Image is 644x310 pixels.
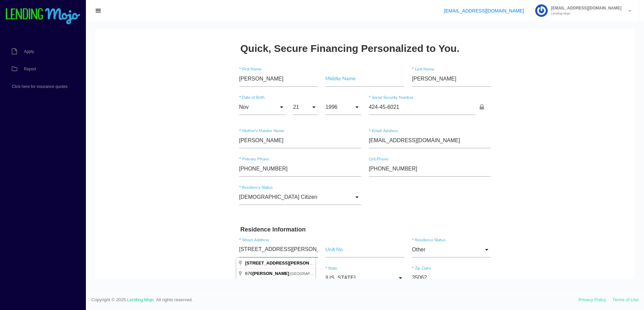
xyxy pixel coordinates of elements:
span: 676 [150,242,195,247]
span: [GEOGRAPHIC_DATA], [GEOGRAPHIC_DATA], [GEOGRAPHIC_DATA] [195,242,315,246]
small: Lending Mojo [548,12,621,15]
span: [STREET_ADDRESS][PERSON_NAME] [150,231,231,236]
h2: Quick, Secure Financing Personalized to You. [146,13,365,25]
span: Click here for insurance quotes [12,85,67,89]
span: [PERSON_NAME] [158,242,194,247]
span: Copyright © 2025. . All rights reserved. [91,297,579,303]
span: [EMAIL_ADDRESS][DOMAIN_NAME] [548,6,621,10]
h3: Residence Information [146,197,395,204]
a: Terms of Use [612,297,639,302]
img: logo-small.png [5,8,81,25]
img: Profile image [535,4,548,17]
a: Lending Mojo [127,297,154,302]
span: Report [24,67,36,71]
a: [EMAIL_ADDRESS][DOMAIN_NAME] [444,8,524,13]
span: Apply [24,50,34,54]
a: Privacy Policy [579,297,606,302]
